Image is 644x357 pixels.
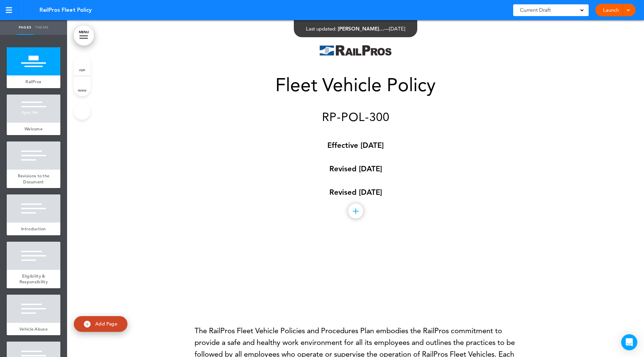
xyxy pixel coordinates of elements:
a: Launch [600,4,622,16]
span: RailPros [25,79,41,84]
a: Vehicle Abuse [7,323,60,336]
a: MENU [74,25,94,46]
strong: Effective [DATE] [327,141,384,150]
span: style [79,68,85,72]
span: Introduction [21,226,46,232]
span: [DATE] [389,25,405,32]
a: Pages [17,20,34,35]
span: Welcome [24,126,43,132]
strong: Revised [DATE] [329,164,382,173]
strong: Revised [DATE] [329,188,382,197]
span: Last updated: [306,25,336,32]
h4: RP-POL-300 [188,111,523,123]
span: delete [78,88,87,92]
div: Open Intercom Messenger [621,334,637,350]
a: style [74,56,91,76]
span: Vehicle Abuse [19,326,48,332]
a: Eligibility & Responsibility [7,270,60,288]
a: Introduction [7,223,60,235]
span: Current Draft [520,5,551,15]
span: [PERSON_NAME]… [338,25,384,32]
img: 1754005215077-1.png [320,45,391,56]
a: Revisions to the Document [7,170,60,188]
img: add.svg [84,321,91,328]
span: Eligibility & Responsibility [19,273,48,285]
a: RailPros [7,75,60,88]
div: — [306,26,405,31]
a: Theme [34,20,50,35]
a: delete [74,76,91,96]
a: Welcome [7,123,60,135]
span: Revisions to the Document [18,173,50,185]
h1: Fleet Vehicle Policy [188,76,523,94]
span: Add Page [95,321,117,327]
span: RailPros Fleet Policy [40,6,92,14]
a: Add Page [74,316,127,332]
